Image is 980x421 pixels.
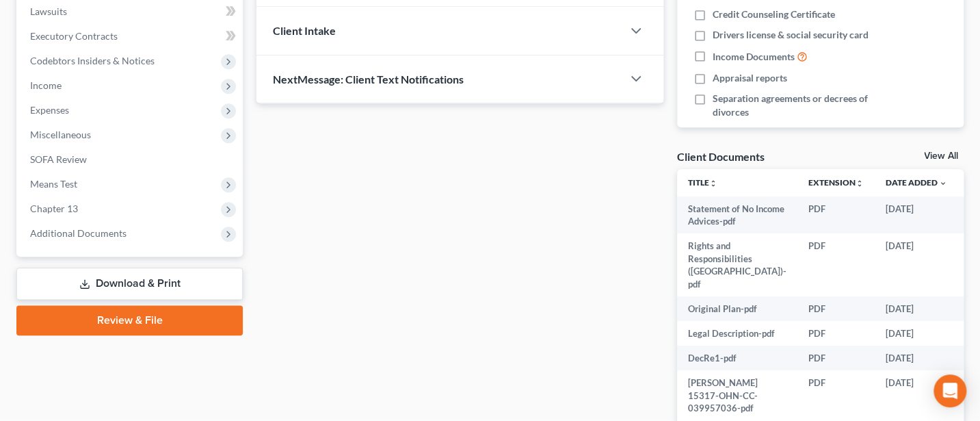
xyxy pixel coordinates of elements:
[16,268,243,300] a: Download & Print
[875,296,958,321] td: [DATE]
[30,55,155,66] span: Codebtors Insiders & Notices
[677,346,797,370] td: DecRe1-pdf
[677,321,797,346] td: Legal Description-pdf
[875,321,958,346] td: [DATE]
[30,153,87,165] span: SOFA Review
[797,370,875,420] td: PDF
[875,233,958,296] td: [DATE]
[713,50,795,64] span: Income Documents
[19,147,243,172] a: SOFA Review
[939,179,947,188] i: expand_more
[713,8,835,21] span: Credit Counseling Certificate
[677,149,765,164] div: Client Documents
[924,151,958,161] a: View All
[30,203,78,214] span: Chapter 13
[677,233,797,296] td: Rights and Responsibilities ([GEOGRAPHIC_DATA])-pdf
[30,129,91,140] span: Miscellaneous
[709,179,717,188] i: unfold_more
[713,28,869,42] span: Drivers license & social security card
[30,5,67,17] span: Lawsuits
[797,296,875,321] td: PDF
[30,178,77,190] span: Means Test
[677,296,797,321] td: Original Plan-pdf
[677,196,797,234] td: Statement of No Income Advices-pdf
[797,196,875,234] td: PDF
[808,177,864,188] a: Extensionunfold_more
[30,79,62,91] span: Income
[273,73,464,86] span: NextMessage: Client Text Notifications
[713,92,880,119] span: Separation agreements or decrees of divorces
[933,374,966,407] div: Open Intercom Messenger
[273,24,336,37] span: Client Intake
[713,71,787,85] span: Appraisal reports
[30,227,127,239] span: Additional Documents
[16,305,243,335] a: Review & File
[30,104,69,116] span: Expenses
[856,179,864,188] i: unfold_more
[677,370,797,420] td: [PERSON_NAME] 15317-OHN-CC-039957036-pdf
[886,177,947,188] a: Date Added expand_more
[797,233,875,296] td: PDF
[19,24,243,49] a: Executory Contracts
[875,370,958,420] td: [DATE]
[797,321,875,346] td: PDF
[797,346,875,370] td: PDF
[30,30,118,42] span: Executory Contracts
[875,196,958,234] td: [DATE]
[688,177,717,188] a: Titleunfold_more
[875,346,958,370] td: [DATE]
